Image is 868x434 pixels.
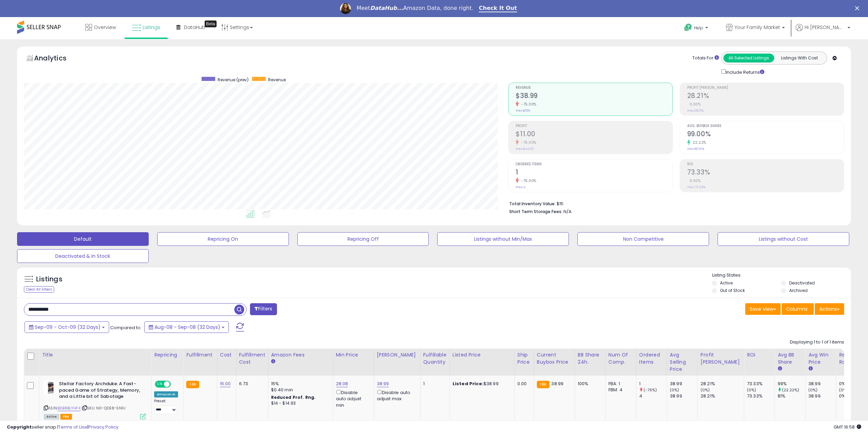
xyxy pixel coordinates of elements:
button: Repricing On [157,232,289,246]
a: Help [679,18,715,39]
span: OFF [170,381,181,387]
strong: Copyright [7,424,32,430]
div: 0.00 [517,381,529,387]
div: Listed Price [453,351,512,359]
span: Revenue (prev) [218,77,249,83]
span: Ordered Items [516,163,672,166]
small: 22.22% [690,140,706,145]
a: 15.00 [220,380,231,387]
button: Save View [745,303,781,315]
small: Prev: 4 [516,185,525,189]
div: Repricing [154,351,180,359]
small: (-75%) [644,387,657,393]
span: FBA [60,414,72,420]
b: Short Term Storage Fees: [509,209,562,214]
div: Fulfillable Quantity [423,351,447,366]
div: Avg BB Share [778,351,803,366]
small: (0%) [839,387,849,393]
span: ROI [687,163,844,166]
span: 38.99 [551,380,563,387]
a: Check It Out [479,5,517,12]
div: BB Share 24h. [578,351,603,366]
div: Totals For [692,55,719,61]
small: Prev: $44.00 [516,147,534,151]
div: 1 [639,381,667,387]
small: Prev: 81.00% [687,147,704,151]
div: Tooltip anchor [205,20,217,27]
div: 99% [778,381,805,387]
span: 2025-10-10 16:58 GMT [834,424,861,430]
div: 0% [839,393,867,399]
div: 6.73 [239,381,263,387]
a: Hi [PERSON_NAME] [796,24,850,39]
div: Profit [PERSON_NAME] [701,351,741,366]
a: Settings [216,17,258,38]
a: Listings [127,17,165,38]
div: 4 [639,393,667,399]
div: Disable auto adjust max [377,389,415,402]
div: FBM: 4 [608,387,631,393]
div: 15% [271,381,328,387]
div: 81% [778,393,805,399]
a: DataHub [171,17,210,38]
button: Deactivated & In Stock [17,249,149,263]
small: (0%) [808,387,818,393]
small: Prev: $156 [516,109,530,113]
h2: 99.00% [687,130,844,139]
small: Avg BB Share. [778,366,782,372]
div: 38.99 [670,381,697,387]
small: Amazon Fees. [271,359,275,365]
small: (22.22%) [782,387,799,393]
button: Sep-09 - Oct-09 (32 Days) [25,321,109,333]
div: Preset: [154,399,178,414]
small: (0%) [670,387,679,393]
span: Revenue [268,77,286,83]
div: [PERSON_NAME] [377,351,417,359]
img: 41bv+kf2bOL._SL40_.jpg [44,381,57,394]
div: Ordered Items [639,351,664,366]
span: DataHub [184,24,205,31]
h2: 1 [516,168,672,178]
h2: $38.99 [516,92,672,101]
small: (0%) [701,387,710,393]
li: $15 [509,199,839,207]
div: Min Price [336,351,371,359]
span: Profit [516,124,672,128]
h2: 73.33% [687,168,844,178]
small: (0%) [747,387,756,393]
button: All Selected Listings [723,54,774,62]
div: Ship Price [517,351,531,366]
span: Compared to: [110,324,142,331]
div: Displaying 1 to 1 of 1 items [790,339,844,346]
h5: Analytics [34,53,80,65]
span: Overview [94,24,116,31]
div: ROI [747,351,772,359]
span: Aug-08 - Sep-08 (32 Days) [155,324,220,331]
div: Clear All Filters [24,286,54,293]
button: Repricing Off [297,232,429,246]
div: 73.33% [747,393,775,399]
a: Privacy Policy [88,424,118,430]
div: 38.99 [670,393,697,399]
p: Listing States: [712,272,851,279]
div: Meet Amazon Data, done right. [356,5,473,12]
span: Sep-09 - Oct-09 (32 Days) [35,324,101,331]
a: 28.08 [336,380,348,387]
div: Amazon AI [154,391,178,397]
a: B0BRBLYHFX [58,405,80,411]
small: -75.00% [519,102,536,107]
span: Hi [PERSON_NAME] [805,24,845,31]
small: 0.00% [687,102,701,107]
div: Cost [220,351,233,359]
span: All listings currently available for purchase on Amazon [44,414,59,420]
i: DataHub... [370,5,403,11]
div: Avg Win Price [808,351,833,366]
div: Fulfillment [186,351,214,359]
span: Avg. Buybox Share [687,124,844,128]
div: Current Buybox Price [537,351,572,366]
div: Avg Selling Price [670,351,695,373]
b: Total Inventory Value: [509,201,556,207]
div: 100% [578,381,600,387]
b: Stellar Factory Archduke: A Fast-paced Game of Strategy, Memory, and a Little bit of Sabotage [59,381,142,402]
small: Prev: 28.21% [687,109,704,113]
